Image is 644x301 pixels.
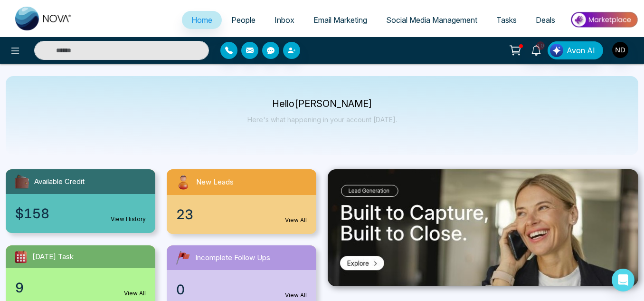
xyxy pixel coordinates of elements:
[386,15,477,25] span: Social Media Management
[176,280,185,300] span: 0
[275,15,294,25] span: Inbox
[313,15,367,25] span: Email Marketing
[15,7,72,30] img: Nova CRM Logo
[124,289,146,298] a: View All
[569,9,638,30] img: Market-place.gif
[285,291,307,300] a: View All
[328,169,638,286] img: .
[174,173,192,191] img: newLeads.svg
[182,11,222,29] a: Home
[15,278,24,298] span: 9
[231,15,256,25] span: People
[174,249,191,266] img: followUps.svg
[111,215,146,223] a: View History
[548,41,603,59] button: Avon AI
[161,169,322,234] a: New Leads23View All
[34,176,85,187] span: Available Credit
[265,11,304,29] a: Inbox
[567,45,595,56] span: Avon AI
[612,269,635,291] div: Open Intercom Messenger
[196,177,234,188] span: New Leads
[612,42,628,58] img: User Avatar
[32,252,74,262] span: [DATE] Task
[525,41,548,58] a: 10
[526,11,565,29] a: Deals
[285,216,307,224] a: View All
[487,11,526,29] a: Tasks
[496,15,517,25] span: Tasks
[247,100,397,108] p: Hello [PERSON_NAME]
[13,249,28,264] img: todayTask.svg
[222,11,265,29] a: People
[536,15,555,25] span: Deals
[195,252,270,263] span: Incomplete Follow Ups
[550,44,563,57] img: Lead Flow
[536,41,545,50] span: 10
[304,11,377,29] a: Email Marketing
[176,204,193,224] span: 23
[247,116,397,124] p: Here's what happening in your account [DATE].
[15,204,49,223] span: $158
[191,15,212,25] span: Home
[13,173,30,190] img: availableCredit.svg
[377,11,487,29] a: Social Media Management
